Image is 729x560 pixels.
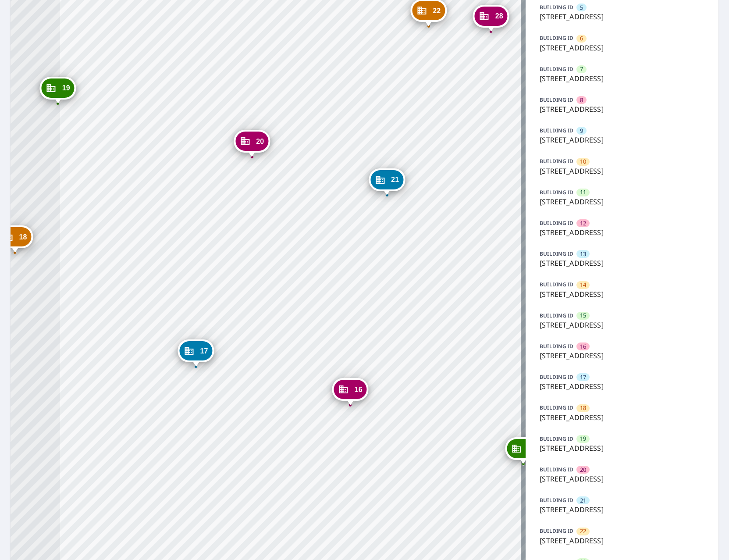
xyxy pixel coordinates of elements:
p: [STREET_ADDRESS] [540,166,704,176]
span: 16 [355,386,363,393]
span: 7 [580,65,583,73]
p: [STREET_ADDRESS] [540,474,704,484]
span: 17 [200,348,208,354]
div: Dropped pin, building 20, Commercial property, 1504 Preservation Pl Saint Louis, MO 63106 [234,130,270,157]
p: [STREET_ADDRESS] [540,73,704,84]
p: BUILDING ID [540,527,573,535]
p: BUILDING ID [540,281,573,288]
span: 18 [580,404,586,412]
span: 10 [580,157,586,166]
span: 15 [580,311,586,320]
p: BUILDING ID [540,250,573,257]
p: [STREET_ADDRESS] [540,227,704,238]
p: [STREET_ADDRESS] [540,135,704,145]
p: [STREET_ADDRESS] [540,381,704,392]
div: Dropped pin, building 15, Commercial property, 1443 Ofallon St Saint Louis, MO 63106 [505,437,541,464]
p: BUILDING ID [540,435,573,442]
span: 5 [580,4,583,12]
p: BUILDING ID [540,466,573,473]
p: [STREET_ADDRESS] [540,196,704,207]
span: 18 [19,234,27,240]
p: [STREET_ADDRESS] [540,535,704,546]
div: Dropped pin, building 19, Commercial property, 1400 N 16th St Saint Louis, MO 63106 [40,77,76,104]
span: 6 [580,34,583,43]
span: 21 [391,176,399,183]
p: [STREET_ADDRESS] [540,443,704,453]
span: 13 [580,250,586,258]
p: [STREET_ADDRESS] [540,43,704,53]
span: 9 [580,127,583,135]
p: [STREET_ADDRESS] [540,412,704,423]
p: BUILDING ID [540,312,573,319]
span: 22 [433,7,441,14]
p: [STREET_ADDRESS] [540,350,704,361]
span: 8 [580,96,583,104]
p: [STREET_ADDRESS] [540,289,704,300]
p: [STREET_ADDRESS] [540,320,704,330]
span: 14 [580,281,586,289]
span: 19 [62,85,70,91]
p: BUILDING ID [540,34,573,42]
div: Dropped pin, building 28, Commercial property, 1434 Cass Ave Saint Louis, MO 63106 [473,5,509,32]
span: 21 [580,496,586,505]
div: Dropped pin, building 21, Commercial property, 1459 Ofallon St Saint Louis, MO 63106 [369,168,405,196]
p: [STREET_ADDRESS] [540,258,704,268]
span: 12 [580,219,586,228]
span: 20 [580,466,586,474]
span: 22 [580,527,586,535]
p: [STREET_ADDRESS] [540,11,704,22]
p: [STREET_ADDRESS] [540,104,704,114]
span: 16 [580,342,586,351]
p: BUILDING ID [540,496,573,504]
p: BUILDING ID [540,65,573,73]
div: Dropped pin, building 17, Commercial property, 1465 Ofallon St Saint Louis, MO 63106 [178,339,214,367]
p: BUILDING ID [540,127,573,134]
p: BUILDING ID [540,373,573,381]
div: Dropped pin, building 16, Commercial property, 1443 Ofallon St Saint Louis, MO 63106 [332,378,369,405]
p: BUILDING ID [540,4,573,11]
span: 20 [256,138,264,145]
span: 28 [495,13,503,19]
p: BUILDING ID [540,219,573,227]
span: 17 [580,373,586,382]
p: BUILDING ID [540,189,573,196]
span: 19 [580,435,586,443]
p: BUILDING ID [540,157,573,165]
p: BUILDING ID [540,96,573,103]
span: 11 [580,188,586,196]
p: [STREET_ADDRESS] [540,504,704,515]
p: BUILDING ID [540,404,573,411]
p: BUILDING ID [540,342,573,350]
